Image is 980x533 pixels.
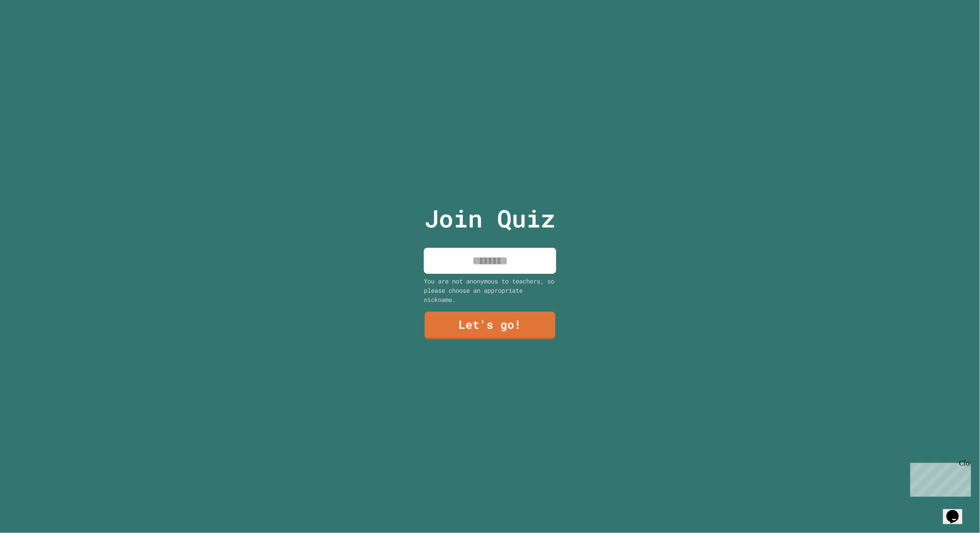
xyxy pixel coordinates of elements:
iframe: chat widget [943,498,971,524]
div: You are not anonymous to teachers, so please choose an appropriate nickname. [424,276,556,304]
div: Chat with us now!Close [4,4,61,56]
a: Let's go! [425,312,555,339]
iframe: chat widget [907,459,971,497]
p: Join Quiz [425,200,556,237]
